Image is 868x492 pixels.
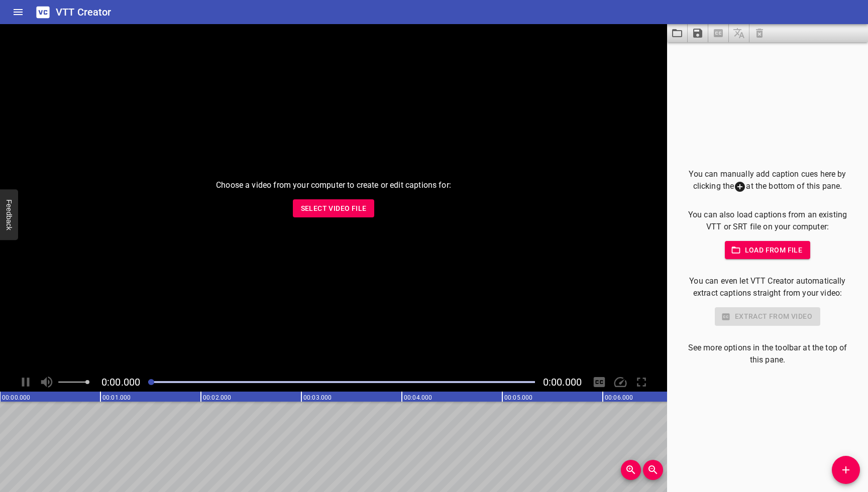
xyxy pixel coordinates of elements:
[504,394,532,401] text: 00:05.000
[643,460,663,480] button: Zoom Out
[667,24,688,42] button: Load captions from file
[101,376,140,388] span: Current Time
[683,342,852,366] p: See more options in the toolbar at the top of this pane.
[683,275,852,299] p: You can even let VTT Creator automatically extract captions straight from your video:
[56,4,112,20] h6: VTT Creator
[216,179,451,191] p: Choose a video from your computer to create or edit captions for:
[148,381,535,383] div: Play progress
[301,202,367,215] span: Select Video File
[611,373,630,392] div: Playback Speed
[102,394,131,401] text: 00:01.000
[543,376,582,388] span: Video Duration
[632,373,651,392] div: Toggle Full Screen
[621,460,641,480] button: Zoom In
[203,394,231,401] text: 00:02.000
[605,394,633,401] text: 00:06.000
[832,456,860,484] button: Add Cue
[590,373,609,392] div: Hide/Show Captions
[683,307,852,326] div: Select a video in the pane to the left to use this feature
[725,241,811,260] button: Load from file
[688,24,708,42] button: Save captions to file
[303,394,332,401] text: 00:03.000
[293,199,375,218] button: Select Video File
[733,244,803,257] span: Load from file
[729,24,749,42] span: Add some captions below, then you can translate them.
[683,209,852,233] p: You can also load captions from an existing VTT or SRT file on your computer:
[404,394,432,401] text: 00:04.000
[683,168,852,193] p: You can manually add caption cues here by clicking the at the bottom of this pane.
[2,394,30,401] text: 00:00.000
